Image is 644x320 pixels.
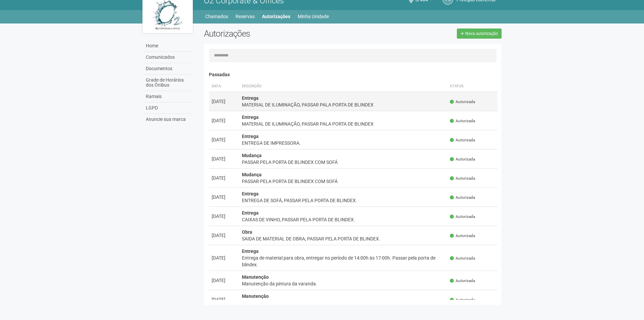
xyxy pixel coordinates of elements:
[144,40,194,52] a: Home
[242,134,259,139] strong: Entrega
[212,117,237,124] div: [DATE]
[212,277,237,284] div: [DATE]
[242,101,445,108] div: MATERIAL DE ILUMINAÇÃO, PASSAR PALA PORTA DE BLINDEX
[450,156,475,162] span: Autorizada
[242,197,445,204] div: ENTREGA DE SOFÁ, PASSAR PELA PORTA DE BLINDEX.
[242,115,259,120] strong: Entrega
[212,255,237,261] div: [DATE]
[204,29,348,39] h2: Autorizações
[242,248,259,254] strong: Entrega
[242,210,259,216] strong: Entrega
[144,75,194,91] a: Grade de Horários dos Ônibus
[212,136,237,143] div: [DATE]
[242,255,445,268] div: Entrega de material para obra, entregar no período de 14:00h às 17:00h. Passar pela porta de blin...
[242,229,252,235] strong: Obra
[242,191,259,196] strong: Entrega
[144,52,194,63] a: Comunicados
[239,81,447,92] th: Descrição
[447,81,498,92] th: Status
[242,178,445,185] div: PASSAR PELA PORTA DE BLINDEX COM SOFÁ
[212,155,237,162] div: [DATE]
[212,213,237,220] div: [DATE]
[144,91,194,102] a: Ramais
[450,233,475,239] span: Autorizada
[209,81,239,92] th: Data
[212,175,237,181] div: [DATE]
[242,153,262,158] strong: Mudança
[242,216,445,223] div: CAIXAS DE VINHO, PASSAR PELA PORTA DE BLINDEX.
[450,278,475,284] span: Autorizada
[242,293,269,299] strong: Manutenção
[298,12,329,21] a: Minha Unidade
[457,29,502,39] a: Nova autorização
[242,159,445,166] div: PASSAR PELA PORTA DE BLINDEX COM SOFÁ
[209,72,498,77] h4: Passadas
[212,232,237,239] div: [DATE]
[144,63,194,75] a: Documentos
[242,140,445,146] div: ENTREGA DE IMPRESSORA.
[242,274,269,280] strong: Manutenção
[242,172,262,177] strong: Mudança
[242,280,445,287] div: Manutenção da pintura da varanda.
[450,99,475,105] span: Autorizada
[242,121,445,127] div: MATERIAL DE ILUMINAÇÃO, PASSAR PALA PORTA DE BLINDEX
[450,176,475,181] span: Autorizada
[450,118,475,124] span: Autorizada
[242,235,445,242] div: SAIDA DE MATERIAL DE OBRA, PASSAR PELA PORTA DE BLINDEX.
[144,114,194,125] a: Anuncie sua marca
[212,194,237,200] div: [DATE]
[212,296,237,303] div: [DATE]
[450,137,475,143] span: Autorizada
[205,12,228,21] a: Chamados
[450,256,475,261] span: Autorizada
[235,12,255,21] a: Reservas
[242,300,445,306] div: Solicito autorização para subir até a laje para verificar condensadora do ar condicionado.
[262,12,290,21] a: Autorizações
[212,98,237,105] div: [DATE]
[144,102,194,114] a: LGPD
[450,297,475,303] span: Autorizada
[450,195,475,200] span: Autorizada
[450,214,475,220] span: Autorizada
[465,31,498,36] span: Nova autorização
[242,95,259,101] strong: Entrega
